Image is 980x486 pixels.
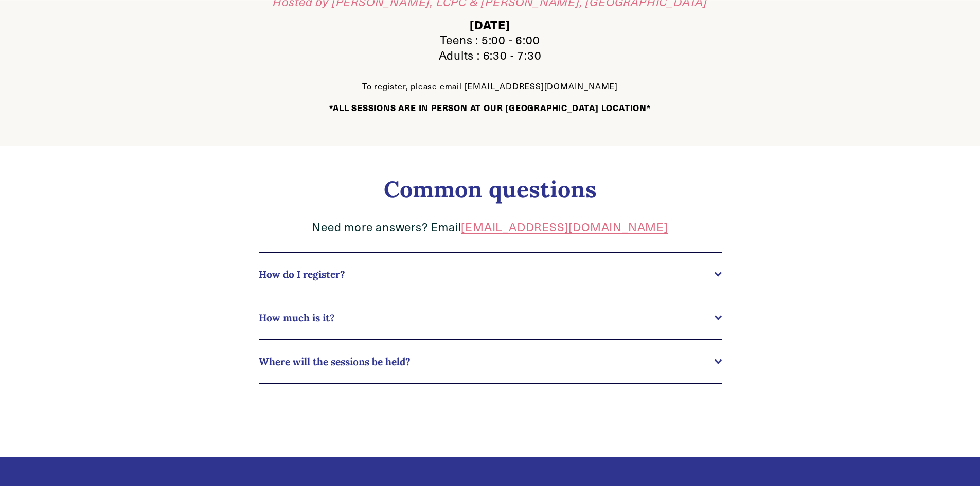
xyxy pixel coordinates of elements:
[259,296,722,339] button: How much is it?
[259,220,722,235] p: Need more answers? Email
[470,16,510,33] strong: [DATE]
[259,253,722,296] button: How do I register?
[461,219,668,235] a: [EMAIL_ADDRESS][DOMAIN_NAME]
[259,340,722,383] button: Where will the sessions be held?
[259,268,715,280] span: How do I register?
[259,355,715,368] span: Where will the sessions be held?
[329,102,651,114] strong: *ALL SESSIONS ARE IN PERSON AT OUR [GEOGRAPHIC_DATA] LOCATION*
[259,17,722,62] p: Teens : 5:00 - 6:00 Adults : 6:30 - 7:30
[259,312,715,324] span: How much is it?
[259,71,722,114] p: To register, please email [EMAIL_ADDRESS][DOMAIN_NAME]
[259,175,722,203] h2: Common questions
